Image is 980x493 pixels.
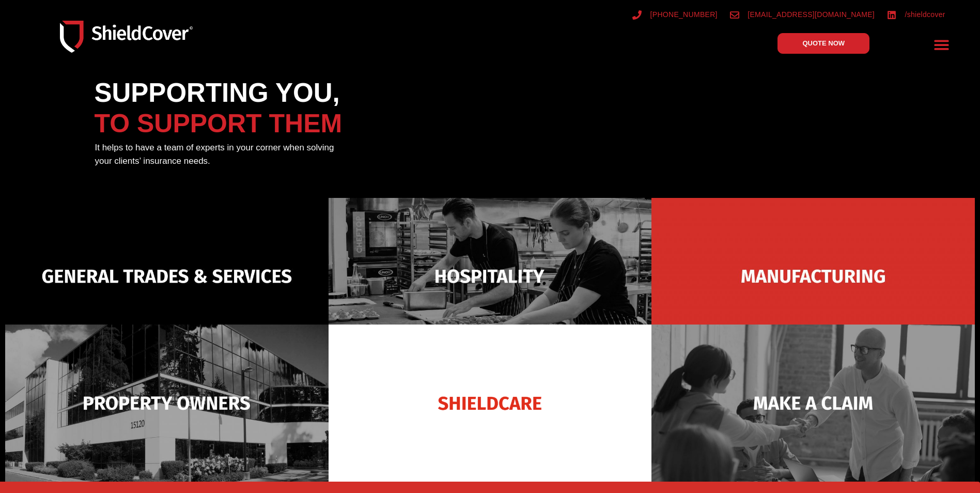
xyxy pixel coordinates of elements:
span: SUPPORTING YOU, [95,83,315,104]
span: [EMAIL_ADDRESS][DOMAIN_NAME] [753,8,871,21]
a: QUOTE NOW [777,33,865,54]
a: /shieldcover [884,8,945,21]
a: [EMAIL_ADDRESS][DOMAIN_NAME] [738,8,872,21]
p: your clients’ insurance needs. [95,155,543,168]
div: Menu Toggle [929,33,954,57]
span: [PHONE_NUMBER] [661,8,725,21]
a: [PHONE_NUMBER] [645,8,725,21]
img: Shield-Cover-Underwriting-Australia-logo-full [60,21,193,53]
div: It helps to have a team of experts in your corner when solving [95,141,543,167]
span: /shieldcover [899,8,945,21]
span: QUOTE NOW [802,40,840,47]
